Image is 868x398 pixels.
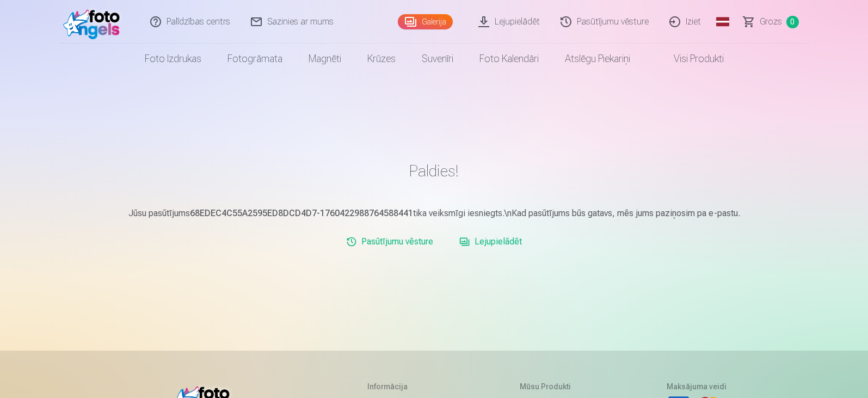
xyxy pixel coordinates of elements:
[367,381,430,392] h5: Informācija
[643,44,737,74] a: Visi produkti
[342,231,438,253] a: Pasūtījumu vēsture
[116,207,752,220] p: Jūsu pasūtījums tika veiksmīgi iesniegts.\nKad pasūtījums būs gatavs, mēs jums paziņosim pa e-pastu.
[214,44,296,74] a: Fotogrāmata
[296,44,354,74] a: Magnēti
[520,381,577,392] h5: Mūsu produkti
[354,44,409,74] a: Krūzes
[466,44,552,74] a: Foto kalendāri
[667,381,727,392] h5: Maksājuma veidi
[116,161,752,181] h1: Paldies!
[398,14,453,29] a: Galerija
[409,44,466,74] a: Suvenīri
[63,4,126,39] img: /fa1
[786,16,799,28] span: 0
[455,231,526,253] a: Lejupielādēt
[552,44,643,74] a: Atslēgu piekariņi
[190,208,413,218] b: 68EDEC4C55A2595ED8DCD4D7-1760422988764588441
[760,15,782,28] span: Grozs
[132,44,214,74] a: Foto izdrukas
